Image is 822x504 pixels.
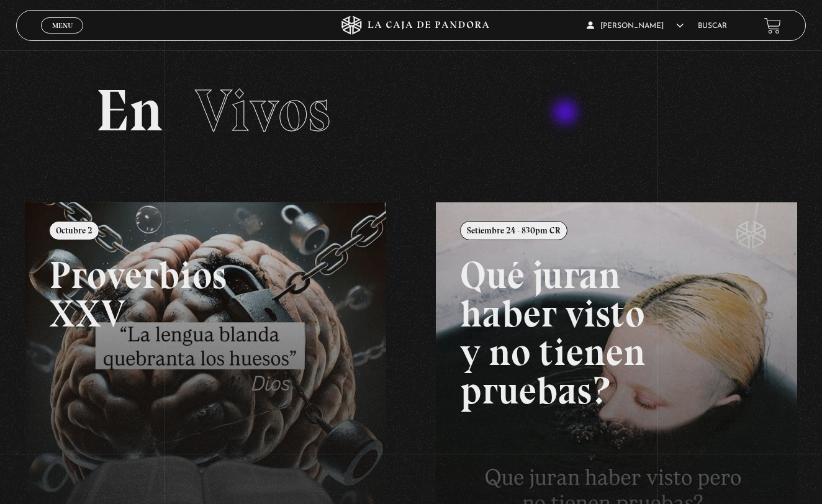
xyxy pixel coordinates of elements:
a: Buscar [698,22,727,30]
a: View your shopping cart [764,17,781,34]
span: Cerrar [48,32,77,41]
h2: En [96,81,727,140]
span: Menu [52,22,73,29]
span: Vivos [195,75,330,146]
span: [PERSON_NAME] [587,22,684,30]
